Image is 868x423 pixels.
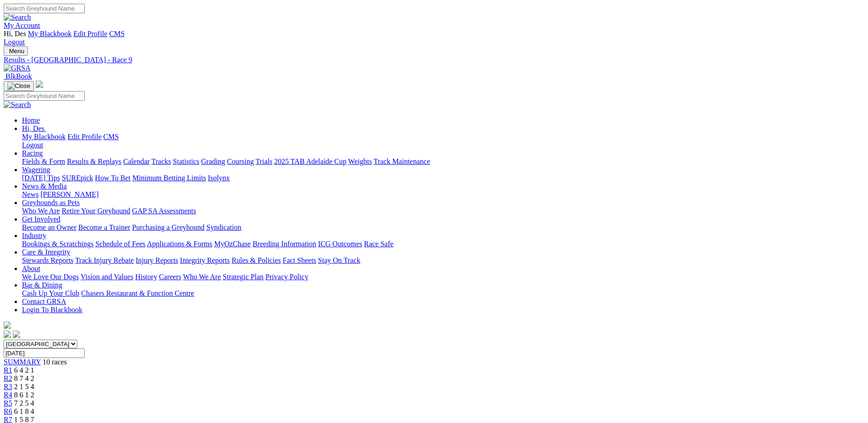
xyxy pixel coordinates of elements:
[265,273,308,281] a: Privacy Policy
[22,223,76,231] a: Become an Owner
[22,289,864,298] div: Bar & Dining
[14,391,34,399] span: 8 6 1 2
[4,348,85,358] input: Select date
[4,72,32,80] a: BlkBook
[4,391,12,399] a: R4
[22,240,93,248] a: Bookings & Scratchings
[22,273,79,281] a: We Love Our Dogs
[348,157,372,165] a: Weights
[22,273,864,281] div: About
[22,223,864,232] div: Get Involved
[274,157,346,165] a: 2025 TAB Adelaide Cup
[22,141,43,149] a: Logout
[22,199,80,206] a: Greyhounds as Pets
[22,125,44,132] span: Hi, Des
[81,273,133,281] a: Vision and Values
[22,174,60,182] a: [DATE] Tips
[22,149,43,157] a: Racing
[22,207,864,215] div: Greyhounds as Pets
[22,289,79,297] a: Cash Up Your Club
[4,383,12,390] a: R3
[22,116,40,124] a: Home
[62,174,93,182] a: SUREpick
[4,366,12,374] a: R1
[67,157,121,165] a: Results & Replays
[4,38,25,46] a: Logout
[135,273,157,281] a: History
[4,13,31,22] img: Search
[4,374,12,382] a: R2
[22,240,864,248] div: Industry
[14,366,34,374] span: 6 4 2 1
[22,256,73,264] a: Stewards Reports
[318,240,362,248] a: ICG Outcomes
[78,223,130,231] a: Become a Trainer
[43,358,67,366] span: 10 races
[374,157,430,165] a: Track Maintenance
[22,306,82,314] a: Login To Blackbook
[4,358,41,366] a: SUMMARY
[183,273,221,281] a: Who We Are
[22,174,864,182] div: Wagering
[4,56,864,64] a: Results - [GEOGRAPHIC_DATA] - Race 9
[22,281,62,289] a: Bar & Dining
[227,157,254,165] a: Coursing
[364,240,393,248] a: Race Safe
[22,166,50,174] a: Wagering
[68,133,102,141] a: Edit Profile
[214,240,251,248] a: MyOzChase
[318,256,360,264] a: Stay On Track
[4,30,26,38] span: Hi, Des
[14,374,34,382] span: 8 7 4 2
[22,215,60,223] a: Get Involved
[206,223,241,231] a: Syndication
[132,207,196,215] a: GAP SA Assessments
[7,82,30,90] img: Close
[13,331,20,338] img: twitter.svg
[75,256,134,264] a: Track Injury Rebate
[14,399,34,407] span: 7 2 5 4
[22,125,46,132] a: Hi, Des
[4,321,11,329] img: logo-grsa-white.png
[4,399,12,407] a: R5
[14,383,34,390] span: 2 1 5 4
[103,133,119,141] a: CMS
[95,174,131,182] a: How To Bet
[135,256,178,264] a: Injury Reports
[4,64,31,72] img: GRSA
[22,265,40,272] a: About
[223,273,264,281] a: Strategic Plan
[4,91,85,101] input: Search
[14,407,34,415] span: 6 1 8 4
[22,157,864,166] div: Racing
[232,256,281,264] a: Rules & Policies
[255,157,272,165] a: Trials
[283,256,316,264] a: Fact Sheets
[4,30,864,46] div: My Account
[22,298,66,305] a: Contact GRSA
[4,407,12,415] a: R6
[201,157,225,165] a: Grading
[22,190,864,199] div: News & Media
[28,30,72,38] a: My Blackbook
[22,182,67,190] a: News & Media
[22,133,864,149] div: Hi, Des
[22,157,65,165] a: Fields & Form
[5,72,32,80] span: BlkBook
[109,30,125,38] a: CMS
[22,256,864,265] div: Care & Integrity
[132,174,206,182] a: Minimum Betting Limits
[151,157,171,165] a: Tracks
[4,46,28,56] button: Toggle navigation
[36,81,43,88] img: logo-grsa-white.png
[22,190,38,198] a: News
[4,22,40,29] a: My Account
